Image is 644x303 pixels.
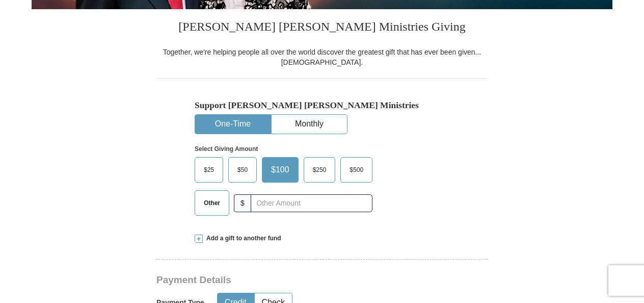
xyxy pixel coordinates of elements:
[199,195,225,211] span: Other
[195,100,449,111] h5: Support [PERSON_NAME] [PERSON_NAME] Ministries
[203,234,281,243] span: Add a gift to another fund
[156,274,416,286] h3: Payment Details
[199,162,219,178] span: $25
[266,162,294,178] span: $100
[272,115,347,134] button: Monthly
[232,162,253,178] span: $50
[156,9,488,47] h3: [PERSON_NAME] [PERSON_NAME] Ministries Giving
[234,194,251,212] span: $
[195,115,271,134] button: One-Time
[251,194,372,212] input: Other Amount
[308,162,332,178] span: $250
[195,145,258,153] strong: Select Giving Amount
[156,47,488,67] div: Together, we're helping people all over the world discover the greatest gift that has ever been g...
[344,162,368,178] span: $500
